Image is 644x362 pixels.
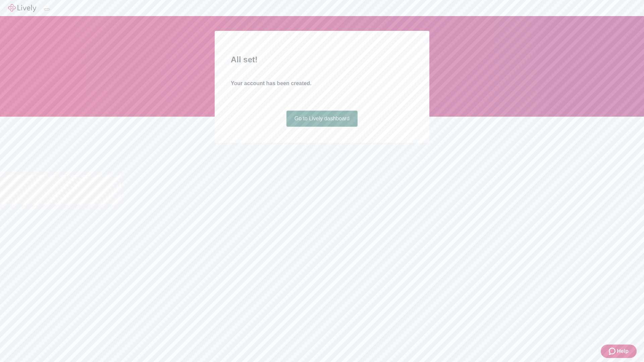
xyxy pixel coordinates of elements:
[8,4,36,12] img: Lively
[617,347,629,355] span: Help
[286,111,358,127] a: Go to Lively dashboard
[231,54,413,66] h2: All set!
[231,79,413,87] h4: Your account has been created.
[44,8,50,10] button: Log out
[609,347,617,355] svg: Zendesk support icon
[601,345,637,358] button: Zendesk support iconHelp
